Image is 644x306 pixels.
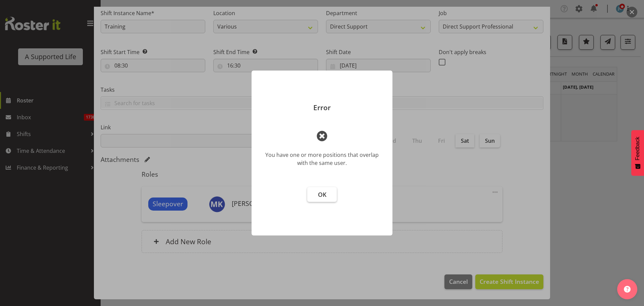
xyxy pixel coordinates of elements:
[635,137,641,160] span: Feedback
[624,286,631,293] img: help-xxl-2.png
[631,130,644,176] button: Feedback - Show survey
[318,190,326,199] span: OK
[262,151,382,167] div: You have one or more positions that overlap with the same user.
[258,104,386,111] p: Error
[307,187,337,202] button: OK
